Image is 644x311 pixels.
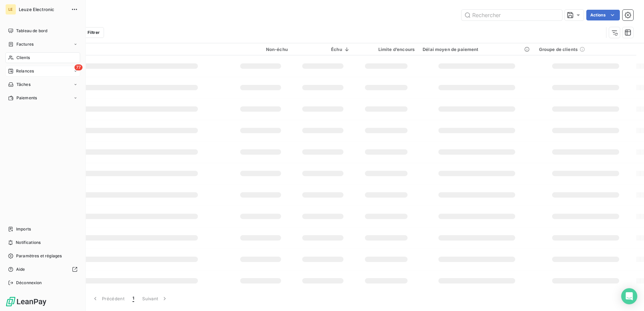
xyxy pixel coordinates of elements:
[423,47,531,52] div: Délai moyen de paiement
[88,292,128,306] button: Précédent
[296,47,350,52] div: Échu
[539,47,578,52] span: Groupe de clients
[16,55,30,61] span: Clients
[132,295,134,302] span: 1
[16,82,31,88] span: Tâches
[16,95,37,101] span: Paiements
[16,280,42,286] span: Déconnexion
[16,28,47,34] span: Tableau de bord
[74,64,83,70] span: 77
[16,240,41,246] span: Notifications
[19,7,67,12] span: Leuze Electronic
[5,4,16,15] div: LE
[73,27,104,38] button: Filtrer
[621,288,637,304] div: Open Intercom Messenger
[462,10,562,20] input: Rechercher
[16,41,34,47] span: Factures
[16,266,25,272] span: Aide
[16,68,34,74] span: Relances
[358,47,415,52] div: Limite d’encours
[5,296,47,307] img: Logo LeanPay
[5,264,80,275] a: Aide
[138,292,172,306] button: Suivant
[16,253,62,259] span: Paramètres et réglages
[16,226,31,232] span: Imports
[128,292,138,306] button: 1
[586,10,620,20] button: Actions
[233,47,288,52] div: Non-échu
